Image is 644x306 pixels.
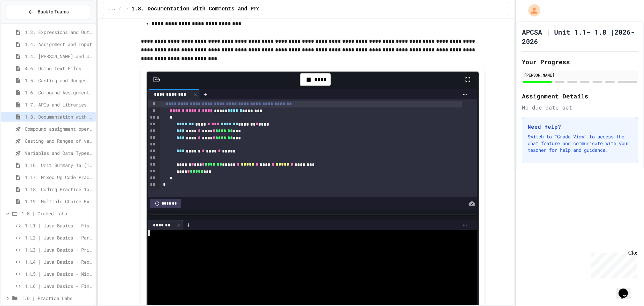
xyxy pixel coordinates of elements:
[25,282,93,290] span: 1.L6 | Java Basics - Final Calculator Lab
[25,270,93,277] span: 1.L5 | Java Basics - Mixed Number Lab
[25,234,93,241] span: 1.L2 | Java Basics - Paragraphs Lab
[109,6,116,12] span: ...
[6,5,90,19] button: Back to Teams
[25,198,93,205] span: 1.19. Multiple Choice Exercises for Unit 1a (1.1-1.6)
[522,27,638,46] h1: APCSA | Unit 1.1- 1.8 |2026-2026
[25,137,93,144] span: Casting and Ranges of variables - Quiz
[25,246,93,253] span: 1.L3 | Java Basics - Printing Code Lab
[3,3,46,43] div: Chat with us now!Close
[25,101,93,108] span: 1.7. APIs and Libraries
[521,3,542,18] div: My Account
[588,250,637,278] iframe: chat widget
[25,258,93,265] span: 1.L4 | Java Basics - Rectangle Lab
[25,174,93,181] span: 1.17. Mixed Up Code Practice 1.1-1.6
[616,279,637,299] iframe: chat widget
[21,295,93,302] span: 1.0 | Practice Labs
[126,6,129,12] span: /
[25,222,93,229] span: 1.L1 | Java Basics - Fish Lab
[25,53,93,60] span: 1.4. [PERSON_NAME] and User Input
[25,29,93,36] span: 1.3. Expressions and Output [New]
[131,5,292,13] span: 1.8. Documentation with Comments and Preconditions
[25,89,93,96] span: 1.6. Compound Assignment Operators
[25,113,93,120] span: 1.8. Documentation with Comments and Preconditions
[25,77,93,84] span: 1.5. Casting and Ranges of Values
[25,149,93,157] span: Variables and Data Types - Quiz
[25,41,93,48] span: 1.4. Assignment and Input
[522,103,638,112] div: No due date set
[25,65,93,72] span: 4.6. Using Text Files
[118,6,121,12] span: /
[522,57,638,67] h2: Your Progress
[528,133,632,154] p: Switch to "Grade View" to access the chat feature and communicate with your teacher for help and ...
[528,123,632,131] h3: Need Help?
[524,72,636,78] div: [PERSON_NAME]
[25,125,93,132] span: Compound assignment operators - Quiz
[522,91,638,101] h2: Assignment Details
[21,210,93,217] span: 1.0 | Graded Labs
[25,186,93,193] span: 1.18. Coding Practice 1a (1.1-1.6)
[25,162,93,169] span: 1.16. Unit Summary 1a (1.1-1.6)
[38,8,69,15] span: Back to Teams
